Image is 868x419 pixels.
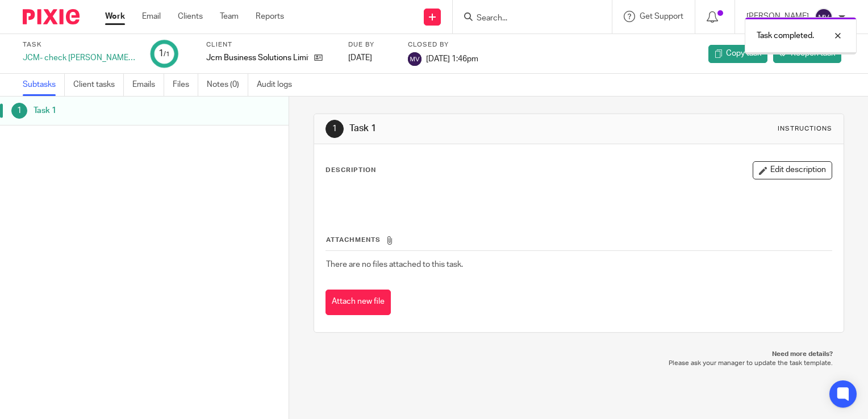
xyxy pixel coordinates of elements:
a: Emails [132,74,164,96]
div: [DATE] [348,52,394,64]
h1: Task 1 [34,102,196,119]
span: Attachments [326,237,381,243]
p: Jcm Business Solutions Limited [206,52,308,64]
h1: Task 1 [349,123,603,135]
div: 1 [158,47,170,60]
a: Notes (0) [207,74,248,96]
span: There are no files attached to this task. [326,261,463,269]
label: Closed by [408,40,478,49]
label: Task [23,40,136,49]
a: Team [220,11,239,22]
div: JCM- check [PERSON_NAME] balance and if low email [PERSON_NAME] to authorise money transfer top up [23,52,136,64]
p: Description [325,166,376,175]
p: Task completed. [757,30,814,41]
div: Instructions [778,124,832,133]
img: Pixie [23,9,80,24]
a: Clients [178,11,203,22]
a: Email [142,11,161,22]
button: Edit description [753,161,832,179]
p: Please ask your manager to update the task template. [325,359,833,368]
a: Work [105,11,125,22]
a: Audit logs [257,74,301,96]
div: 1 [325,120,344,138]
label: Client [206,40,334,49]
span: [DATE] 1:46pm [426,55,478,62]
img: svg%3E [815,8,833,26]
small: /1 [164,51,170,57]
a: Files [173,74,198,96]
a: Subtasks [23,74,65,96]
p: Need more details? [325,350,833,359]
img: svg%3E [408,52,422,66]
label: Due by [348,40,394,49]
a: Reports [256,11,284,22]
a: Client tasks [73,74,124,96]
button: Attach new file [325,290,391,315]
div: 1 [11,103,27,119]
